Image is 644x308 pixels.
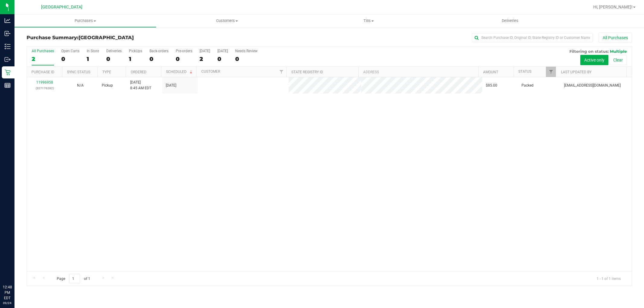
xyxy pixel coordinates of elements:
span: Filtering on status: [569,49,609,54]
inline-svg: Reports [5,82,11,88]
inline-svg: Inventory [5,43,11,49]
span: Purchases [14,18,156,24]
a: Type [102,70,111,74]
h3: Purchase Summary: [27,35,228,40]
span: 1 - 1 of 1 items [592,274,626,283]
div: PickUps [129,49,142,53]
span: $85.00 [486,83,497,88]
div: Back-orders [149,49,168,53]
a: Amount [483,70,498,74]
button: Active only [580,55,608,65]
input: Search Purchase ID, Original ID, State Registry ID or Customer Name... [472,33,593,42]
div: 0 [149,56,168,62]
div: 1 [87,56,99,62]
span: Tills [298,18,439,24]
a: Tills [298,14,439,27]
div: 2 [200,56,210,62]
div: 0 [61,56,79,62]
button: N/A [77,83,84,88]
div: 1 [129,56,142,62]
a: Filter [546,67,556,77]
span: [EMAIL_ADDRESS][DOMAIN_NAME] [564,83,621,88]
a: Purchase ID [31,70,54,74]
iframe: Resource center [6,260,24,278]
div: [DATE] [200,49,210,53]
div: Needs Review [235,49,258,53]
span: Hi, [PERSON_NAME]! [593,5,633,9]
span: Deliveries [494,18,527,24]
a: State Registry ID [291,70,323,74]
div: 0 [176,56,192,62]
span: Pickup [102,83,113,88]
p: 09/24 [3,301,12,305]
inline-svg: Outbound [5,56,11,62]
span: Page of 1 [52,274,95,283]
button: All Purchases [599,33,632,43]
div: Pre-orders [176,49,192,53]
iframe: Resource center unread badge [18,259,25,266]
div: Deliveries [106,49,122,53]
a: Ordered [131,70,146,74]
div: 0 [106,56,122,62]
span: [DATE] 8:45 AM EDT [130,80,151,91]
a: 11996958 [36,80,53,84]
a: Scheduled [166,70,194,74]
a: Purchases [14,14,156,27]
span: [GEOGRAPHIC_DATA] [41,5,82,10]
span: Multiple [610,49,627,54]
a: Last Updated By [561,70,591,74]
span: [DATE] [166,83,176,88]
inline-svg: Analytics [5,17,11,24]
th: Address [358,67,478,77]
input: 1 [69,274,80,283]
div: 0 [235,56,258,62]
div: 2 [32,56,54,62]
span: [GEOGRAPHIC_DATA] [78,35,134,40]
inline-svg: Inbound [5,30,11,37]
a: Status [518,69,531,74]
span: Customers [156,18,297,24]
inline-svg: Retail [5,69,11,75]
span: Packed [521,83,533,88]
a: Sync Status [67,70,90,74]
a: Customers [156,14,298,27]
button: Clear [609,55,627,65]
p: 12:48 PM EDT [3,284,12,301]
p: (327176282) [30,85,59,91]
div: All Purchases [32,49,54,53]
div: [DATE] [217,49,228,53]
div: 0 [217,56,228,62]
div: In Store [87,49,99,53]
span: Not Applicable [77,83,84,87]
a: Filter [276,67,286,77]
div: Open Carts [61,49,79,53]
a: Deliveries [439,14,581,27]
a: Customer [201,69,220,74]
